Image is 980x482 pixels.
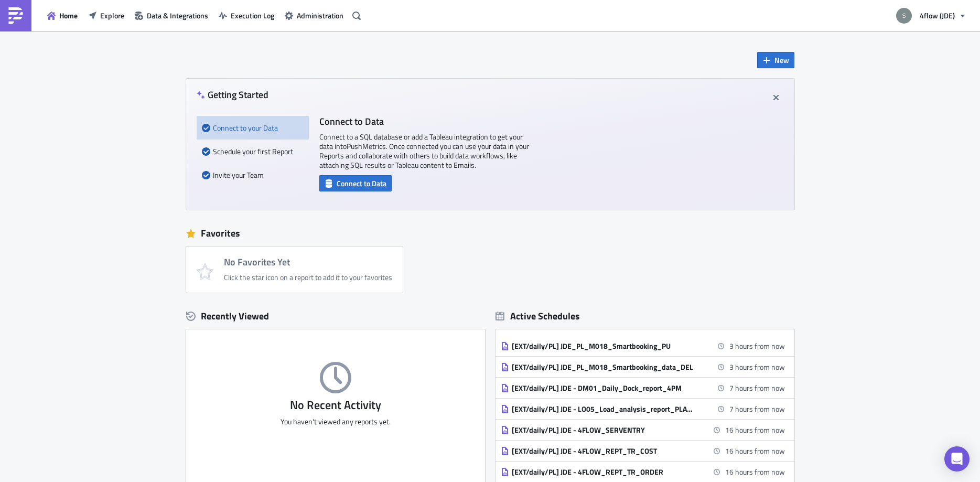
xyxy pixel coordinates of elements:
div: Favorites [186,226,794,241]
time: 2025-10-01 16:00 [729,382,785,393]
a: [EXT/daily/PL] JDE - 4FLOW_REPT_TR_ORDER16 hours from now [501,462,785,482]
h3: No Recent Activity [186,399,485,412]
a: [EXT/daily/PL] JDE - 4FLOW_SERVENTRY16 hours from now [501,420,785,440]
a: [EXT/daily/PL] JDE_PL_M018_Smartbooking_data_DEL3 hours from now [501,357,785,377]
h4: Connect to Data [319,116,529,127]
div: Active Schedules [496,310,580,322]
button: Home [42,7,83,24]
a: Connect to Data [319,177,392,188]
a: [EXT/daily/PL] JDE - 4FLOW_REPT_TR_COST16 hours from now [501,441,785,461]
h4: Getting Started [197,89,268,100]
div: [EXT/daily/PL] JDE_PL_M018_Smartbooking_data_DEL [512,362,695,372]
div: [EXT/daily/PL] JDE - 4FLOW_SERVENTRY [512,425,695,435]
img: Avatar [895,7,913,25]
div: [EXT/daily/PL] JDE - DM01_Daily_Dock_report_4PM [512,383,695,393]
div: [EXT/daily/PL] JDE - LO05_Load_analysis_report_PLANT_L048 [512,404,695,414]
div: Recently Viewed [186,308,485,324]
div: Open Intercom Messenger [944,446,970,472]
time: 2025-10-02 01:30 [725,466,785,477]
span: Execution Log [231,10,274,21]
span: 4flow (JDE) [920,10,955,21]
button: Execution Log [213,7,279,24]
span: Data & Integrations [147,10,208,21]
time: 2025-10-01 12:30 [729,361,785,372]
span: Connect to Data [337,178,386,189]
div: [EXT/daily/PL] JDE - 4FLOW_REPT_TR_COST [512,446,695,456]
p: Connect to a SQL database or add a Tableau integration to get your data into PushMetrics . Once c... [319,132,529,170]
div: Click the star icon on a report to add it to your favorites [224,273,392,282]
button: Administration [279,7,349,24]
time: 2025-10-01 16:00 [729,403,785,414]
span: Home [59,10,78,21]
div: [EXT/daily/PL] JDE - 4FLOW_REPT_TR_ORDER [512,467,695,477]
time: 2025-10-01 12:15 [729,340,785,351]
button: Data & Integrations [130,7,213,24]
img: PushMetrics [7,7,24,24]
div: [EXT/daily/PL] JDE_PL_M018_Smartbooking_PU [512,341,695,351]
button: 4flow (JDE) [890,4,972,27]
a: [EXT/daily/PL] JDE_PL_M018_Smartbooking_PU3 hours from now [501,336,785,356]
div: Schedule your first Report [202,140,304,163]
button: New [757,52,794,68]
span: Explore [100,10,124,21]
a: [EXT/daily/PL] JDE - DM01_Daily_Dock_report_4PM7 hours from now [501,378,785,398]
div: Connect to your Data [202,116,304,140]
button: Connect to Data [319,175,392,191]
button: Explore [83,7,130,24]
time: 2025-10-02 01:00 [725,424,785,435]
div: Invite your Team [202,163,304,187]
h4: No Favorites Yet [224,257,392,267]
a: [EXT/daily/PL] JDE - LO05_Load_analysis_report_PLANT_L0487 hours from now [501,399,785,419]
span: New [774,55,789,66]
span: Administration [297,10,343,21]
p: You haven't viewed any reports yet. [186,417,485,426]
time: 2025-10-02 01:15 [725,445,785,456]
